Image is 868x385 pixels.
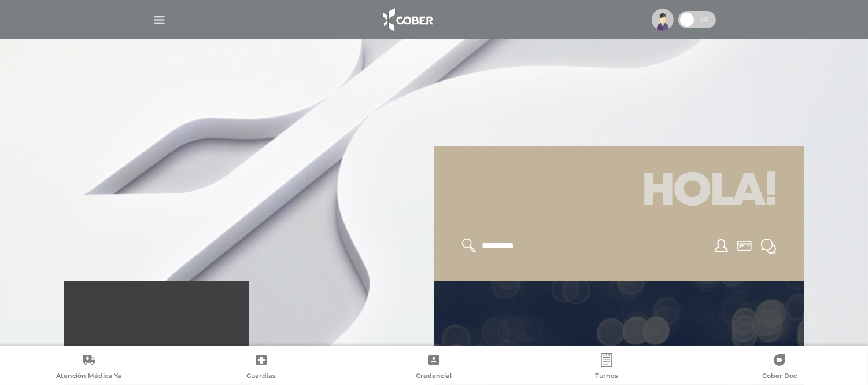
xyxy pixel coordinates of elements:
[693,353,866,383] a: Cober Doc
[376,6,437,34] img: logo_cober_home-white.png
[348,353,520,383] a: Credencial
[762,372,797,382] span: Cober Doc
[152,13,167,27] img: Cober_menu-lines-white.svg
[416,372,452,382] span: Credencial
[520,353,693,383] a: Turnos
[595,372,618,382] span: Turnos
[246,372,276,382] span: Guardias
[652,9,674,31] img: profile-placeholder.svg
[56,372,121,382] span: Atención Médica Ya
[448,160,791,225] h1: Hola!
[2,353,175,383] a: Atención Médica Ya
[175,353,348,383] a: Guardias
